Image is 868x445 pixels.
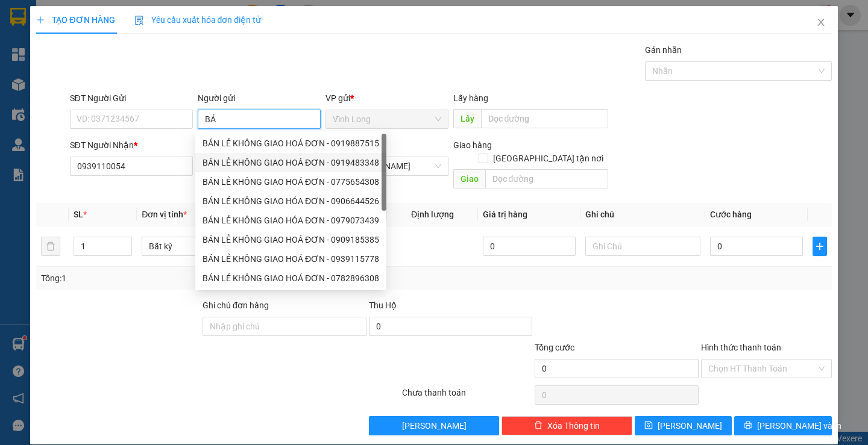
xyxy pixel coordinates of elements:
div: BÁN LẺ KHÔNG GIAO HOÁ ĐƠN - 0919483348 [195,153,386,172]
span: close [816,17,826,27]
input: Ghi Chú [585,237,700,256]
span: Giao hàng [453,140,492,150]
label: Ghi chú đơn hàng [203,300,269,310]
div: BÁN LẺ KHÔNG GIAO HOÁ ĐƠN - 0939115778 [195,249,386,269]
div: BÁN LẺ KHÔNG GIAO HOÁ ĐƠN - 0782896308 [203,272,379,285]
div: BÁN LẺ KHÔNG GIAO HOÁ ĐƠN - 0909185385 [203,233,379,246]
div: 0967295782 [78,54,175,70]
button: printer[PERSON_NAME] và In [734,416,831,435]
div: BÁN LẺ KHÔNG GIAO HÓA ĐƠN - 0979073439 [195,211,386,230]
span: Đơn vị tính [142,210,187,219]
div: BÁN LẺ KHÔNG GIAO HOÁ ĐƠN - 0939115778 [203,252,379,266]
span: Cước hàng [710,210,752,219]
div: BÁN LẺ KHÔNG GIAO HOÁ ĐƠN - 0919483348 [203,156,379,169]
span: plus [813,241,826,251]
span: Định lượng [411,210,454,219]
span: Tổng cước [535,343,574,352]
input: Ghi chú đơn hàng [203,317,366,336]
div: PHỐ [78,39,175,54]
span: TP. Hồ Chí Minh [333,157,441,175]
div: BÁN LẺ KHÔNG GIAO HOÁ ĐƠN - 0782896308 [195,269,386,288]
span: Giá trị hàng [483,210,527,219]
div: Vĩnh Long [10,10,70,39]
div: BÁN LẺ KHÔNG GIAO HÓA ĐƠN - 0906644526 [203,194,379,208]
span: [PERSON_NAME] và In [757,419,841,432]
span: Giao [453,169,485,188]
button: plus [813,237,827,256]
button: deleteXóa Thông tin [502,416,632,435]
div: BÁN LẺ KHÔNG GIAO HOÁ ĐƠN - 0919887515 [203,137,379,150]
span: delete [534,421,542,431]
div: Chưa thanh toán [401,386,534,407]
img: icon [134,16,144,25]
span: [PERSON_NAME] [658,419,722,432]
span: Gửi: [10,11,29,24]
span: [GEOGRAPHIC_DATA] tận nơi [488,152,608,165]
div: SĐT Người Nhận [70,138,193,152]
button: save[PERSON_NAME] [635,416,732,435]
span: Lấy hàng [453,93,488,103]
input: Dọc đường [481,109,608,128]
div: BÁN LẺ KHÔNG GIAO HOÁ ĐƠN - 0775654308 [203,175,379,188]
span: Vĩnh Long [333,110,441,128]
th: Ghi chú [580,203,705,226]
span: [PERSON_NAME] [402,419,467,432]
div: BÁN LẺ KHÔNG GIAO HOÁ ĐƠN - 0909185385 [195,230,386,249]
span: Thu Hộ [369,300,397,310]
span: plus [36,16,45,24]
span: Yêu cầu xuất hóa đơn điện tử [134,15,262,25]
button: Close [804,6,838,40]
span: Bất kỳ [149,237,250,255]
span: Nhận: [78,11,107,24]
div: TP. [PERSON_NAME] [78,10,175,39]
input: 0 [483,237,576,256]
div: SĐT Người Gửi [70,92,193,105]
div: VP gửi [325,92,448,105]
span: TẠO ĐƠN HÀNG [36,15,115,25]
label: Hình thức thanh toán [701,343,781,352]
div: BÁN LẺ KHÔNG GIAO HOÁ ĐƠN - 0775654308 [195,172,386,191]
div: Tổng: 1 [41,272,336,285]
span: Lấy [453,109,481,128]
div: BÁN LẺ KHÔNG GIAO HÓA ĐƠN - 0979073439 [203,214,379,227]
div: BÁN LẺ KHÔNG GIAO HOÁ ĐƠN - 0919887515 [195,134,386,153]
span: Xóa Thông tin [547,419,600,432]
div: BÁN LẺ KHÔNG GIAO HOÁ ĐƠN [10,39,70,97]
button: delete [41,237,60,256]
div: BÁN LẺ KHÔNG GIAO HÓA ĐƠN - 0906644526 [195,191,386,211]
span: printer [744,421,752,431]
span: save [644,421,653,431]
div: Người gửi [198,92,321,105]
button: [PERSON_NAME] [369,416,500,435]
input: Dọc đường [485,169,608,188]
label: Gán nhãn [645,45,682,55]
span: SL [74,210,83,219]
